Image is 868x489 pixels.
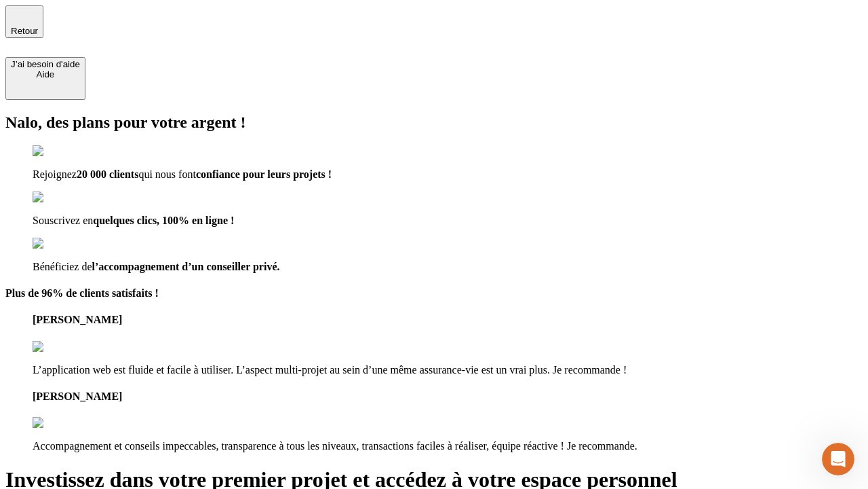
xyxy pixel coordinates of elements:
span: Rejoignez [33,168,77,180]
span: 20 000 clients [77,168,139,180]
h2: Nalo, des plans pour votre argent ! [5,113,863,132]
h4: [PERSON_NAME] [33,391,863,403]
span: confiance pour leurs projets ! [196,168,332,180]
p: Accompagnement et conseils impeccables, transparence à tous les niveaux, transactions faciles à r... [33,440,863,452]
span: quelques clics, 100% en ligne ! [93,215,234,226]
span: Bénéficiez de [33,261,92,272]
img: checkmark [33,238,91,250]
button: Retour [5,5,43,38]
h4: Plus de 96% de clients satisfaits ! [5,287,863,300]
img: checkmark [33,145,91,158]
iframe: Intercom live chat [822,443,854,475]
span: Retour [11,26,38,36]
p: L’application web est fluide et facile à utiliser. L’aspect multi-projet au sein d’une même assur... [33,364,863,376]
img: reviews stars [33,417,100,429]
span: l’accompagnement d’un conseiller privé. [92,261,280,272]
button: J’ai besoin d'aideAide [5,57,85,100]
div: Aide [11,69,80,79]
span: qui nous font [138,168,195,180]
img: checkmark [33,192,91,204]
span: Souscrivez en [33,215,93,226]
h4: [PERSON_NAME] [33,314,863,326]
img: reviews stars [33,341,100,353]
div: J’ai besoin d'aide [11,59,80,69]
